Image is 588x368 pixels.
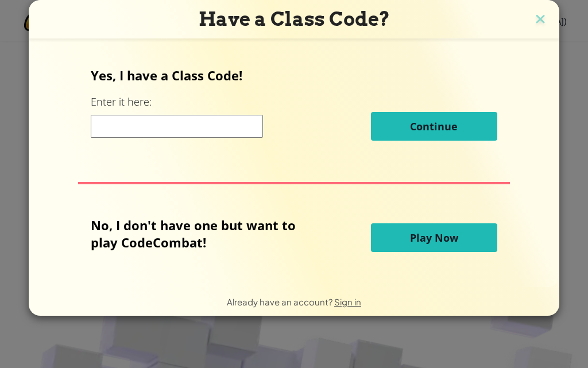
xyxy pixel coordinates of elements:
span: Play Now [410,231,458,245]
span: Continue [410,119,458,133]
label: Enter it here: [91,95,152,109]
span: Have a Class Code? [199,7,390,30]
span: Already have an account? [227,296,334,307]
p: No, I don't have one but want to play CodeCombat! [91,216,313,251]
button: Continue [371,112,497,141]
button: Play Now [371,223,497,252]
a: Sign in [334,296,361,307]
img: close icon [533,11,548,29]
p: Yes, I have a Class Code! [91,67,497,84]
